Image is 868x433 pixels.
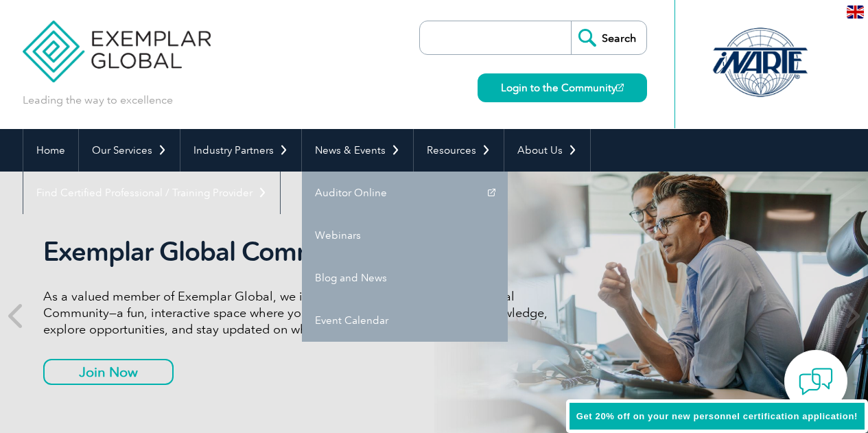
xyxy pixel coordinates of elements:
a: Home [23,129,78,172]
img: open_square.png [616,84,624,91]
a: Join Now [43,359,174,385]
h2: Exemplar Global Community [43,236,558,268]
p: As a valued member of Exemplar Global, we invite you to join the Exemplar Global Community—a fun,... [43,288,558,338]
a: About Us [504,129,590,172]
a: Auditor Online [302,172,508,214]
a: Find Certified Professional / Training Provider [23,172,280,214]
a: Blog and News [302,257,508,299]
img: contact-chat.png [799,364,833,399]
a: Industry Partners [180,129,301,172]
a: Event Calendar [302,299,508,342]
a: Webinars [302,214,508,257]
span: Get 20% off on your new personnel certification application! [576,411,858,421]
a: Login to the Community [478,73,647,102]
a: News & Events [302,129,413,172]
a: Our Services [79,129,180,172]
a: Resources [414,129,504,172]
img: en [847,5,864,19]
input: Search [571,21,646,54]
p: Leading the way to excellence [23,93,173,108]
